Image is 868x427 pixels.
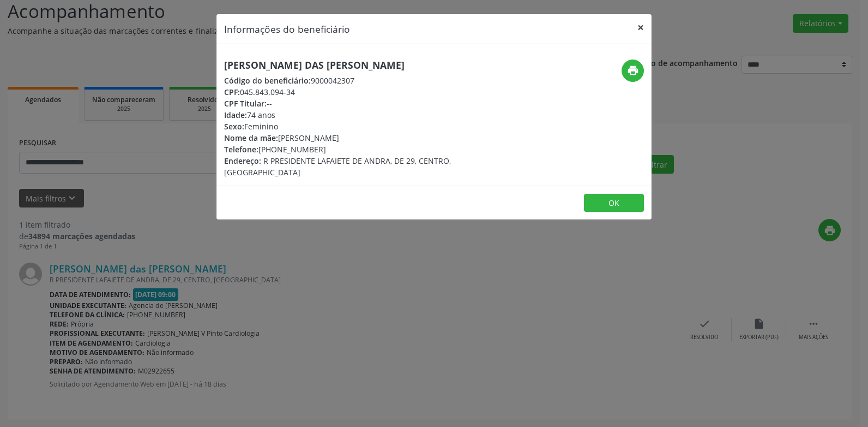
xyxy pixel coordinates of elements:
div: 74 anos [224,109,499,121]
h5: [PERSON_NAME] das [PERSON_NAME] [224,60,499,71]
span: Nome da mãe: [224,133,278,143]
span: Sexo: [224,121,244,132]
div: [PHONE_NUMBER] [224,144,499,155]
i: print [627,64,639,76]
div: -- [224,98,499,109]
span: Código do beneficiário: [224,75,311,86]
button: Close [630,14,652,41]
span: CPF: [224,87,240,97]
span: Endereço: [224,156,261,166]
div: Feminino [224,121,499,132]
div: [PERSON_NAME] [224,132,499,144]
span: Telefone: [224,144,258,155]
span: CPF Titular: [224,98,267,109]
span: R PRESIDENTE LAFAIETE DE ANDRA, DE 29, CENTRO, [GEOGRAPHIC_DATA] [224,156,451,177]
button: print [622,60,644,82]
span: Idade: [224,110,247,120]
div: 045.843.094-34 [224,86,499,98]
button: OK [584,194,644,212]
div: 9000042307 [224,75,499,86]
h5: Informações do beneficiário [224,22,350,36]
